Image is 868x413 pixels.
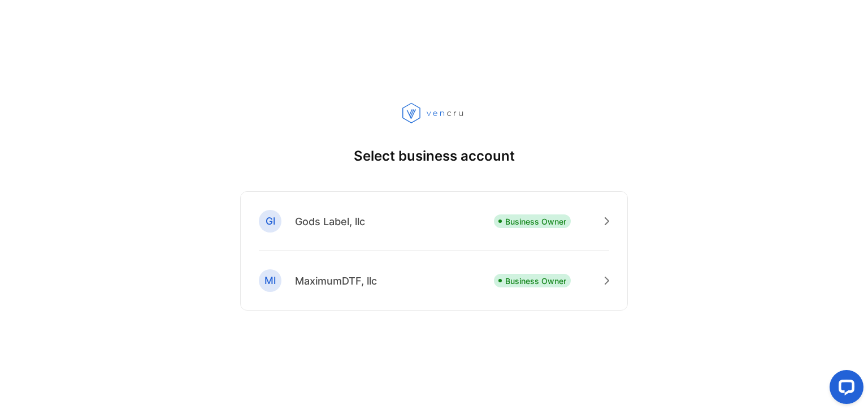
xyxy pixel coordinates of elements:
[402,102,466,124] img: vencru logo
[505,275,566,287] p: Business Owner
[264,273,276,288] p: Ml
[295,273,377,289] p: MaximumDTF, llc
[266,214,275,229] p: Gl
[505,216,566,227] p: Business Owner
[354,146,515,166] p: Select business account
[295,214,365,229] p: Gods Label, llc
[821,365,868,413] iframe: LiveChat chat widget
